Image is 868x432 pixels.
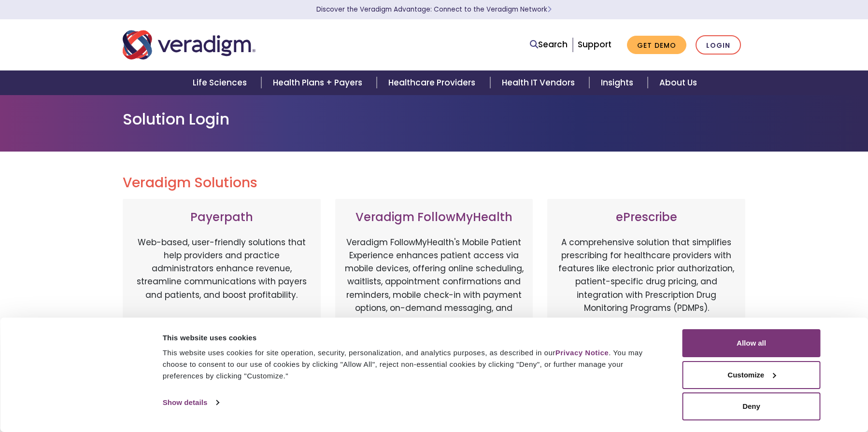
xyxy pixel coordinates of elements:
[377,70,490,95] a: Healthcare Providers
[123,175,746,191] h2: Veradigm Solutions
[696,35,741,55] a: Login
[345,236,524,328] p: Veradigm FollowMyHealth's Mobile Patient Experience enhances patient access via mobile devices, o...
[578,39,612,50] a: Support
[163,332,661,344] div: This website uses cookies
[316,5,552,14] a: Discover the Veradigm Advantage: Connect to the Veradigm NetworkLearn More
[163,395,219,410] a: Show details
[490,70,589,95] a: Health IT Vendors
[123,29,256,61] img: Veradigm logo
[557,236,736,337] p: A comprehensive solution that simplifies prescribing for healthcare providers with features like ...
[648,70,709,95] a: About Us
[132,236,311,337] p: Web-based, user-friendly solutions that help providers and practice administrators enhance revenu...
[555,348,609,357] a: Privacy Notice
[345,210,524,224] h3: Veradigm FollowMyHealth
[683,329,821,357] button: Allow all
[547,5,552,14] span: Learn More
[589,70,648,95] a: Insights
[683,392,821,420] button: Deny
[181,70,261,95] a: Life Sciences
[627,36,686,55] a: Get Demo
[261,70,377,95] a: Health Plans + Payers
[123,110,746,128] h1: Solution Login
[163,347,661,382] div: This website uses cookies for site operation, security, personalization, and analytics purposes, ...
[132,210,311,224] h3: Payerpath
[530,38,568,51] a: Search
[557,210,736,224] h3: ePrescribe
[683,361,821,389] button: Customize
